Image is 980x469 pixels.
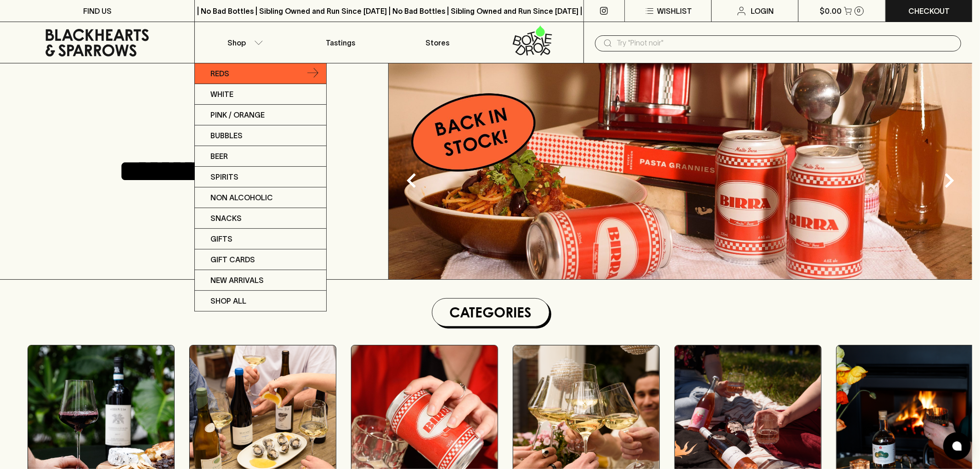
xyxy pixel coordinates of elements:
a: Non Alcoholic [195,187,326,208]
p: Non Alcoholic [210,192,273,203]
a: Beer [195,146,326,167]
a: New Arrivals [195,270,326,291]
a: SHOP ALL [195,291,326,311]
a: Snacks [195,208,326,229]
p: Gift Cards [210,254,255,265]
p: Gifts [210,233,232,244]
a: Spirits [195,167,326,187]
a: White [195,84,326,105]
p: Beer [210,151,228,162]
p: Bubbles [210,130,243,141]
p: White [210,89,233,100]
p: Snacks [210,213,242,224]
a: Gifts [195,229,326,249]
p: Pink / Orange [210,109,265,120]
p: SHOP ALL [210,295,246,306]
a: Reds [195,63,326,84]
p: Spirits [210,171,238,182]
a: Pink / Orange [195,105,326,125]
p: Reds [210,68,229,79]
a: Bubbles [195,125,326,146]
img: bubble-icon [952,441,962,451]
a: Gift Cards [195,249,326,270]
p: New Arrivals [210,275,264,286]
